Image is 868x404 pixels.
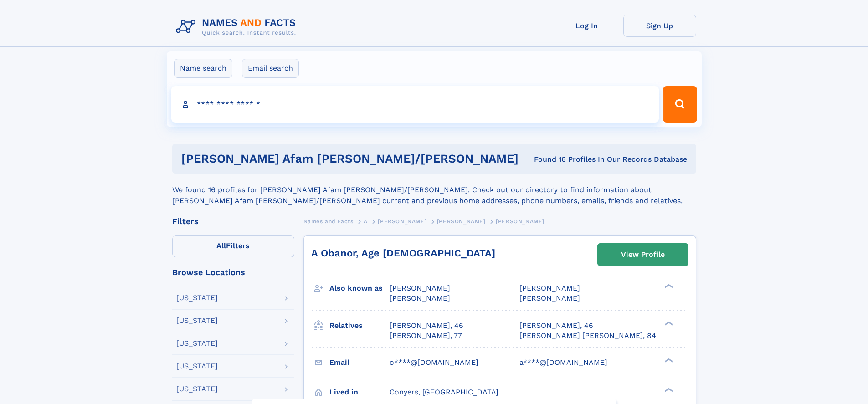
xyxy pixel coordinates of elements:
[437,218,486,225] span: [PERSON_NAME]
[329,355,390,370] h3: Email
[519,284,580,292] span: [PERSON_NAME]
[329,384,390,400] h3: Lived in
[390,294,450,302] span: [PERSON_NAME]
[242,59,299,78] label: Email search
[364,218,368,225] span: A
[172,174,696,206] div: We found 16 profiles for [PERSON_NAME] Afam [PERSON_NAME]/[PERSON_NAME]. Check out our directory ...
[663,86,697,123] button: Search Button
[550,15,623,37] a: Log In
[364,215,368,227] a: A
[623,15,696,37] a: Sign Up
[663,320,673,326] div: ❯
[181,153,526,164] h1: [PERSON_NAME] Afam [PERSON_NAME]/[PERSON_NAME]
[496,218,544,225] span: [PERSON_NAME]
[519,331,656,341] a: [PERSON_NAME] [PERSON_NAME], 84
[176,317,218,324] div: [US_STATE]
[390,284,450,292] span: [PERSON_NAME]
[378,215,426,227] a: [PERSON_NAME]
[663,357,673,363] div: ❯
[390,331,462,341] a: [PERSON_NAME], 77
[174,59,232,78] label: Name search
[172,268,294,276] div: Browse Locations
[437,215,486,227] a: [PERSON_NAME]
[176,340,218,347] div: [US_STATE]
[216,241,226,250] span: All
[172,217,294,225] div: Filters
[390,388,498,396] span: Conyers, [GEOGRAPHIC_DATA]
[519,321,593,331] a: [PERSON_NAME], 46
[172,235,294,257] label: Filters
[176,294,218,302] div: [US_STATE]
[329,318,390,333] h3: Relatives
[171,86,659,123] input: search input
[598,244,688,266] a: View Profile
[378,218,426,225] span: [PERSON_NAME]
[621,244,665,265] div: View Profile
[172,15,303,39] img: Logo Names and Facts
[303,215,354,227] a: Names and Facts
[663,387,673,393] div: ❯
[519,294,580,302] span: [PERSON_NAME]
[390,321,463,331] a: [PERSON_NAME], 46
[663,283,673,289] div: ❯
[311,247,495,259] a: A Obanor, Age [DEMOGRAPHIC_DATA]
[329,281,390,296] h3: Also known as
[176,385,218,393] div: [US_STATE]
[176,363,218,370] div: [US_STATE]
[526,154,687,164] div: Found 16 Profiles In Our Records Database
